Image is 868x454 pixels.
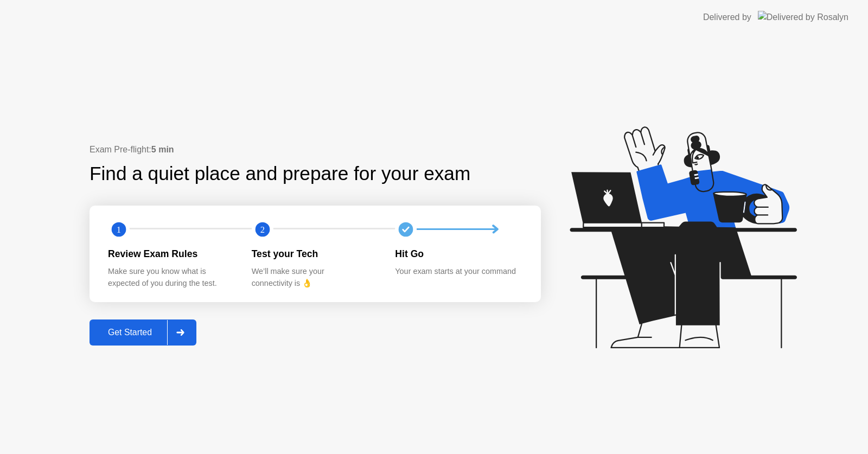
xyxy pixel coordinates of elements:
div: Make sure you know what is expected of you during the test. [108,266,234,289]
b: 5 min [151,145,174,154]
text: 2 [260,224,265,234]
img: Delivered by Rosalyn [758,11,848,23]
div: Find a quiet place and prepare for your exam [90,159,472,188]
div: Get Started [93,328,167,337]
div: Exam Pre-flight: [90,143,541,156]
div: We’ll make sure your connectivity is 👌 [252,266,378,289]
div: Review Exam Rules [108,247,234,261]
button: Get Started [90,319,196,346]
div: Delivered by [703,11,751,24]
div: Your exam starts at your command [395,266,521,278]
div: Hit Go [395,247,521,261]
text: 1 [117,224,121,234]
div: Test your Tech [252,247,378,261]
